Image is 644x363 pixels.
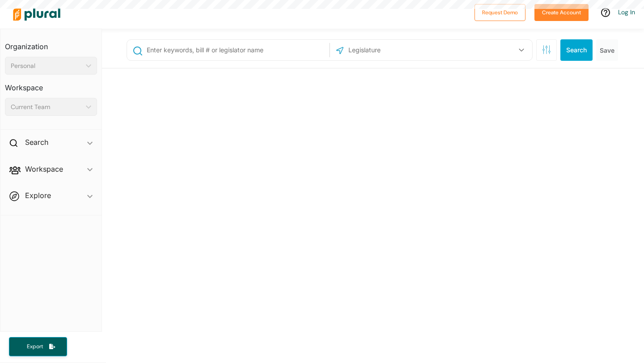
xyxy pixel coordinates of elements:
[475,4,525,21] button: Request Demo
[596,39,618,61] button: Save
[475,7,525,17] a: Request Demo
[5,75,97,94] h3: Workspace
[146,42,327,59] input: Enter keywords, bill # or legislator name
[534,7,589,17] a: Create Account
[11,102,82,112] div: Current Team
[347,42,443,59] input: Legislature
[21,343,49,350] span: Export
[9,337,67,356] button: Export
[5,34,97,53] h3: Organization
[542,45,551,53] span: Search Filters
[618,8,635,16] a: Log In
[534,4,589,21] button: Create Account
[11,61,82,71] div: Personal
[560,39,593,61] button: Search
[25,137,48,147] h2: Search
